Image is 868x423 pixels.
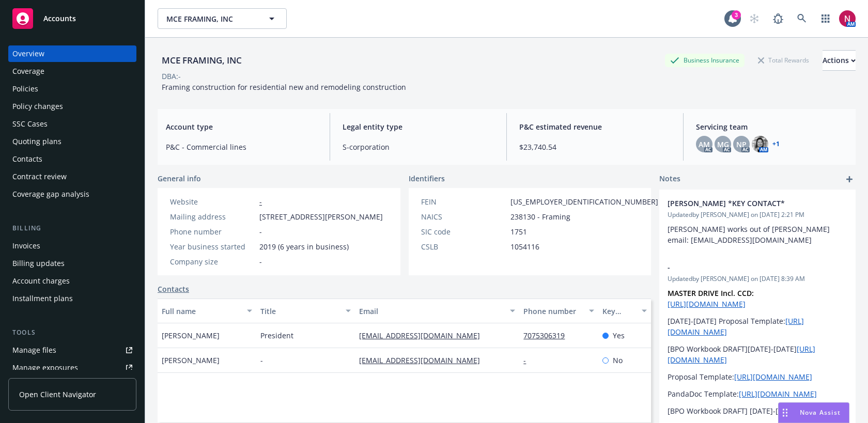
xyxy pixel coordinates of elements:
span: President [260,330,293,341]
span: Framing construction for residential new and remodeling construction [162,82,406,92]
div: Year business started [170,241,255,252]
span: Yes [613,330,625,341]
a: Manage exposures [8,359,136,376]
span: Notes [659,173,680,185]
div: Mailing address [170,211,255,222]
div: Coverage gap analysis [12,186,89,202]
span: No [613,355,623,366]
span: [STREET_ADDRESS][PERSON_NAME] [259,211,383,222]
img: photo [839,10,856,27]
div: Policy changes [12,98,63,115]
div: Key contact [602,306,636,317]
span: MG [717,139,729,150]
div: DBA: - [162,71,181,82]
a: [URL][DOMAIN_NAME] [668,299,746,309]
a: add [843,173,856,185]
span: 2019 (6 years in business) [259,241,349,252]
span: Updated by [PERSON_NAME] on [DATE] 2:21 PM [668,210,847,220]
a: Search [792,8,812,29]
div: Overview [12,45,44,62]
a: Report a Bug [768,8,788,29]
strong: MASTER DRIVE Incl. CCD: [668,288,754,298]
p: PandaDoc Template: [668,388,847,399]
a: Accounts [8,4,136,33]
button: Title [256,299,355,323]
span: 1054116 [510,241,539,252]
a: Manage files [8,342,136,358]
a: Contacts [158,284,189,294]
span: Open Client Navigator [19,389,96,400]
div: Tools [8,327,136,338]
span: - [259,226,262,237]
div: Billing [8,223,136,233]
a: Quoting plans [8,133,136,150]
span: [PERSON_NAME] [162,355,220,366]
span: [PERSON_NAME] works out of [PERSON_NAME] email: [EMAIL_ADDRESS][DOMAIN_NAME] [668,224,832,245]
span: Identifiers [409,173,445,184]
div: Manage exposures [12,359,78,376]
a: [URL][DOMAIN_NAME] [734,372,812,382]
a: Coverage [8,63,136,80]
span: Nova Assist [800,408,841,417]
span: NP [736,139,747,150]
div: Drag to move [779,403,792,422]
a: Installment plans [8,290,136,307]
button: MCE FRAMING, INC [158,8,287,29]
span: [PERSON_NAME] *KEY CONTACT* [668,198,820,209]
a: Policy changes [8,98,136,115]
div: Phone number [170,226,255,237]
div: Full name [162,306,241,317]
span: 238130 - Framing [510,211,570,222]
div: NAICS [421,211,506,222]
button: Actions [823,50,856,71]
div: Invoices [12,238,40,254]
div: Website [170,196,255,207]
div: Account charges [12,273,70,289]
div: FEIN [421,196,506,207]
div: Phone number [523,306,583,317]
button: Key contact [598,299,651,323]
a: Overview [8,45,136,62]
img: photo [752,136,768,152]
span: Accounts [43,14,76,23]
span: [US_EMPLOYER_IDENTIFICATION_NUMBER] [510,196,658,207]
div: Actions [823,51,856,70]
span: - [260,355,263,366]
a: Contacts [8,151,136,167]
div: Installment plans [12,290,73,307]
a: - [523,355,534,365]
button: Nova Assist [778,402,849,423]
p: [DATE]-[DATE] Proposal Template: [668,316,847,337]
a: Account charges [8,273,136,289]
span: Account type [166,121,317,132]
a: [URL][DOMAIN_NAME] [739,389,817,399]
button: Email [355,299,519,323]
span: 1751 [510,226,527,237]
div: Contacts [12,151,42,167]
span: - [668,262,820,273]
a: +1 [772,141,780,147]
div: CSLB [421,241,506,252]
div: SSC Cases [12,116,48,132]
a: Switch app [815,8,836,29]
div: 3 [732,10,741,20]
button: Phone number [519,299,598,323]
div: Coverage [12,63,44,80]
span: $23,740.54 [519,142,671,152]
div: Contract review [12,168,67,185]
span: [PERSON_NAME] [162,330,220,341]
div: Total Rewards [753,54,814,67]
p: [BPO Workbook DRAFT] [DATE]-[DATE] [668,405,847,416]
div: Billing updates [12,255,65,272]
span: S-corporation [343,142,494,152]
span: P&C estimated revenue [519,121,671,132]
span: Updated by [PERSON_NAME] on [DATE] 8:39 AM [668,274,847,284]
p: Proposal Template: [668,371,847,382]
p: [BPO Workbook DRAFT][DATE]-[DATE] [668,343,847,365]
span: P&C - Commercial lines [166,142,317,152]
span: Servicing team [696,121,847,132]
a: 7075306319 [523,331,573,340]
a: SSC Cases [8,116,136,132]
a: Contract review [8,168,136,185]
